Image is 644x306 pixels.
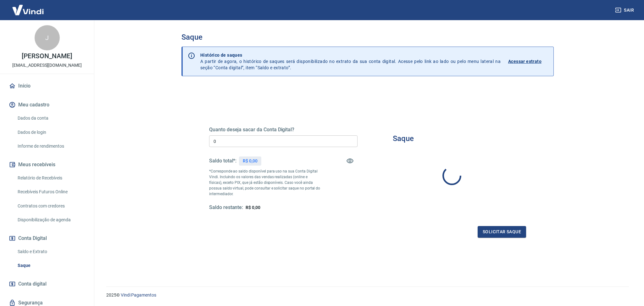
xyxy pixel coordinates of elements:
p: [EMAIL_ADDRESS][DOMAIN_NAME] [12,62,82,69]
button: Meus recebíveis [8,158,86,172]
a: Saldo e Extrato [15,245,86,258]
p: [PERSON_NAME] [22,53,72,59]
p: 2025 © [106,292,629,298]
div: J [35,25,60,50]
a: Saque [15,259,86,272]
p: A partir de agora, o histórico de saques será disponibilizado no extrato da sua conta digital. Ac... [200,52,501,71]
a: Conta digital [8,277,86,291]
a: Dados da conta [15,112,86,125]
a: Início [8,79,86,93]
a: Contratos com credores [15,200,86,212]
a: Informe de rendimentos [15,140,86,153]
a: Recebíveis Futuros Online [15,185,86,198]
button: Solicitar saque [478,226,526,238]
p: R$ 0,00 [243,158,258,164]
h3: Saque [393,134,414,143]
p: Histórico de saques [200,52,501,58]
h3: Saque [181,33,554,42]
h5: Saldo total*: [209,158,236,164]
a: Disponibilização de agenda [15,213,86,226]
a: Acessar extrato [508,52,548,71]
button: Conta Digital [8,231,86,245]
a: Dados de login [15,126,86,139]
span: R$ 0,00 [246,205,260,210]
a: Relatório de Recebíveis [15,172,86,184]
a: Vindi Pagamentos [121,292,156,297]
button: Meu cadastro [8,98,86,112]
span: Conta digital [18,280,47,288]
h5: Saldo restante: [209,204,243,211]
p: Acessar extrato [508,58,541,65]
h5: Quanto deseja sacar da Conta Digital? [209,127,358,133]
img: Vindi [8,0,48,20]
button: Sair [614,4,636,16]
p: *Corresponde ao saldo disponível para uso na sua Conta Digital Vindi. Incluindo os valores das ve... [209,168,320,197]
